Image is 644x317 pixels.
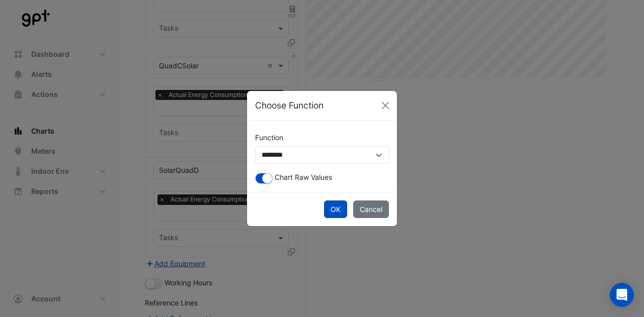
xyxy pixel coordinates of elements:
button: OK [324,200,347,218]
h5: Choose Function [255,99,324,112]
button: Close [378,98,393,113]
label: Function [255,129,283,146]
span: Chart Raw Values [275,173,332,181]
button: Cancel [353,200,389,218]
div: Open Intercom Messenger [610,283,634,307]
